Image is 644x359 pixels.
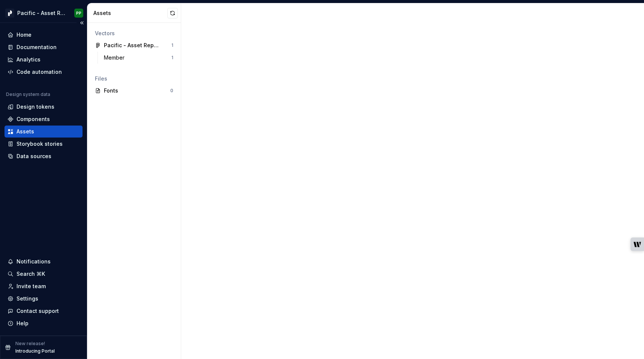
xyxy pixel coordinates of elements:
button: Collapse sidebar [77,18,87,28]
p: Introducing Portal [15,348,55,354]
div: Settings [17,295,38,302]
a: Code automation [5,66,83,78]
div: Notifications [17,258,51,265]
div: Vectors [95,30,173,37]
div: Help [17,320,29,327]
a: Invite team [5,280,83,292]
div: Search ⌘K [17,270,45,278]
div: 1 [171,42,173,48]
a: Settings [5,293,83,305]
a: Pacific - Asset Repository (Features PNG)1 [92,39,176,51]
img: 8d0dbd7b-a897-4c39-8ca0-62fbda938e11.png [5,9,14,18]
div: Code automation [17,68,62,76]
div: Design tokens [17,103,54,111]
p: New release! [15,341,45,347]
a: Member1 [101,52,176,64]
a: Data sources [5,150,83,162]
div: Fonts [104,87,170,94]
div: Design system data [6,91,50,97]
button: Contact support [5,305,83,317]
div: 0 [170,88,173,94]
a: Design tokens [5,101,83,113]
div: Storybook stories [17,140,63,148]
button: Notifications [5,256,83,268]
div: Documentation [17,43,57,51]
a: Home [5,29,83,41]
div: Home [17,31,32,39]
a: Analytics [5,54,83,66]
a: Assets [5,126,83,138]
div: Invite team [17,283,46,290]
div: Data sources [17,153,51,160]
a: Documentation [5,41,83,53]
div: Pacific - Asset Repository (Features PNG) [104,42,160,49]
div: 1 [171,55,173,61]
button: Help [5,317,83,329]
button: Search ⌘K [5,268,83,280]
div: Components [17,115,50,123]
div: Contact support [17,307,59,315]
div: Pacific - Asset Repository (Features PNG) [17,9,65,17]
a: Storybook stories [5,138,83,150]
div: Assets [93,9,167,17]
a: Components [5,113,83,125]
div: PP [76,10,81,16]
div: Files [95,75,173,82]
div: Analytics [17,56,41,63]
a: Fonts0 [92,85,176,97]
button: Pacific - Asset Repository (Features PNG)PP [2,5,86,21]
div: Member [104,54,128,61]
div: Assets [17,128,34,135]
